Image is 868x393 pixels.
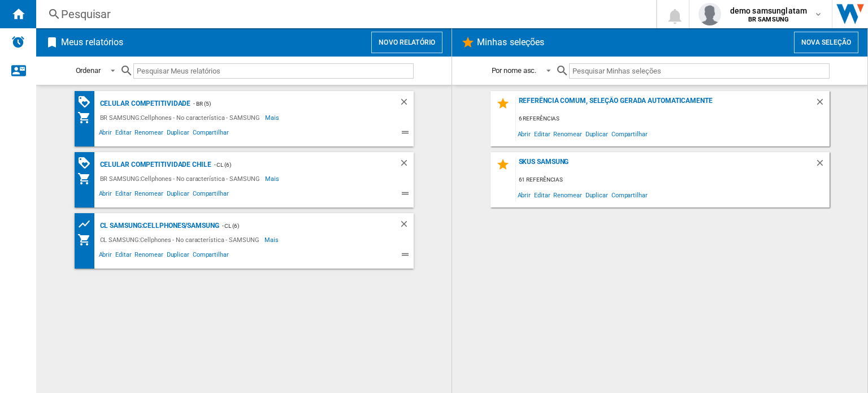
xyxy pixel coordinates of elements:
[610,126,649,141] span: Compartilhar
[133,63,414,79] input: Pesquisar Meus relatórios
[77,111,97,124] div: Meu sortimento
[133,127,164,141] span: Renomear
[532,187,552,202] span: Editar
[516,187,533,202] span: Abrir
[516,97,815,112] div: Referência comum, seleção gerada automaticamente
[730,5,807,16] span: demo samsunglatam
[516,173,830,187] div: 61 referências
[532,126,552,141] span: Editar
[77,172,97,185] div: Meu sortimento
[191,127,231,141] span: Compartilhar
[748,16,789,23] b: BR SAMSUNG
[114,127,133,141] span: Editar
[97,127,114,141] span: Abrir
[97,158,211,172] div: Celular competitividade Chile
[114,188,133,202] span: Editar
[97,97,191,111] div: Celular competitividade
[475,32,547,53] h2: Minhas seleções
[265,111,281,124] span: Mais
[191,188,231,202] span: Compartilhar
[584,187,610,202] span: Duplicar
[190,97,376,111] div: - BR (5)
[264,233,280,247] span: Mais
[552,187,583,202] span: Renomear
[97,111,266,124] div: BR SAMSUNG:Cellphones - No característica - SAMSUNG
[399,219,414,233] div: Deletar
[399,158,414,172] div: Deletar
[516,112,830,126] div: 6 referências
[76,66,101,75] div: Ordenar
[265,172,281,185] span: Mais
[11,35,25,49] img: alerts-logo.svg
[371,32,442,53] button: Novo relatório
[59,32,126,53] h2: Meus relatórios
[61,6,627,22] div: Pesquisar
[77,233,97,247] div: Meu sortimento
[584,126,610,141] span: Duplicar
[569,63,829,79] input: Pesquisar Minhas seleções
[97,249,114,263] span: Abrir
[698,3,721,25] img: profile.jpg
[552,126,583,141] span: Renomear
[794,32,858,53] button: Nova seleção
[516,126,533,141] span: Abrir
[219,219,376,233] div: - CL (6)
[133,188,164,202] span: Renomear
[815,158,830,173] div: Deletar
[97,233,265,247] div: CL SAMSUNG:Cellphones - No característica - SAMSUNG
[165,249,191,263] span: Duplicar
[77,217,97,231] div: Grade de preços de produtos
[492,66,537,75] div: Por nome asc.
[399,97,414,111] div: Deletar
[77,95,97,109] div: Matriz de PROMOÇÕES
[815,97,830,112] div: Deletar
[77,156,97,170] div: Matriz de PROMOÇÕES
[610,187,649,202] span: Compartilhar
[114,249,133,263] span: Editar
[165,127,191,141] span: Duplicar
[516,158,815,173] div: Skus Samsung
[97,172,266,185] div: BR SAMSUNG:Cellphones - No característica - SAMSUNG
[165,188,191,202] span: Duplicar
[191,249,231,263] span: Compartilhar
[97,219,219,233] div: CL SAMSUNG:Cellphones/SAMSUNG
[133,249,164,263] span: Renomear
[97,188,114,202] span: Abrir
[211,158,376,172] div: - CL (6)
